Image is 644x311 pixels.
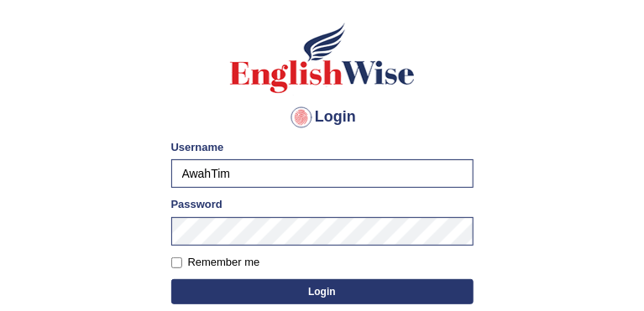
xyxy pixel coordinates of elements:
[171,139,224,155] label: Username
[171,257,182,268] input: Remember me
[171,279,474,304] button: Login
[171,104,474,131] h4: Login
[171,254,260,271] label: Remember me
[227,20,418,96] img: Logo of English Wise sign in for intelligent practice with AI
[171,196,223,212] label: Password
